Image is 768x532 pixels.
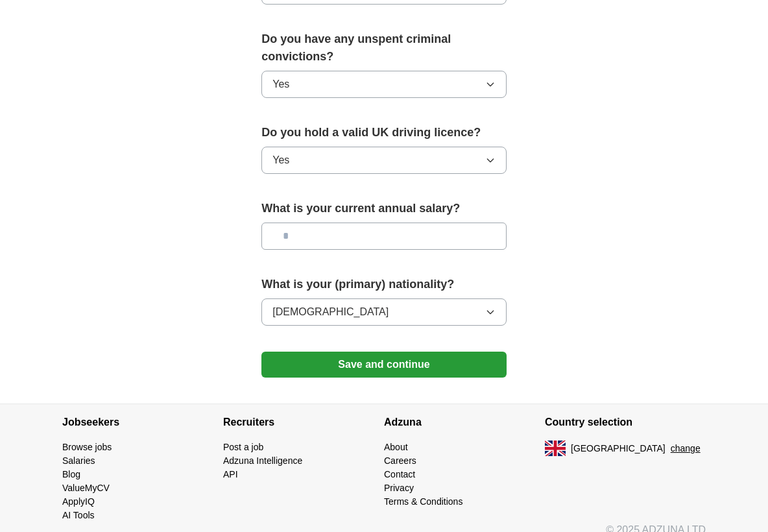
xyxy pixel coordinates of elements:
button: [DEMOGRAPHIC_DATA] [261,298,507,326]
span: Yes [272,77,289,92]
a: Careers [384,455,416,466]
label: Do you have any unspent criminal convictions? [261,30,507,66]
label: Do you hold a valid UK driving licence? [261,124,507,141]
span: [GEOGRAPHIC_DATA] [571,442,666,455]
h4: Country selection [545,404,706,441]
a: Blog [62,469,80,479]
a: Salaries [62,455,95,466]
a: About [384,442,408,452]
span: Yes [272,152,289,168]
span: [DEMOGRAPHIC_DATA] [272,304,389,320]
button: change [671,442,701,455]
a: Terms & Conditions [384,496,462,507]
a: ApplyIQ [62,496,95,507]
button: Save and continue [261,352,507,378]
a: Post a job [223,442,263,452]
button: Yes [261,147,507,174]
a: Browse jobs [62,442,112,452]
label: What is your current annual salary? [261,200,507,217]
a: ValueMyCV [62,483,110,493]
img: UK flag [545,441,566,456]
label: What is your (primary) nationality? [261,276,507,293]
a: Contact [384,469,415,479]
a: API [223,469,238,479]
a: Adzuna Intelligence [223,455,302,466]
a: Privacy [384,483,414,493]
button: Yes [261,71,507,98]
a: AI Tools [62,510,95,520]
